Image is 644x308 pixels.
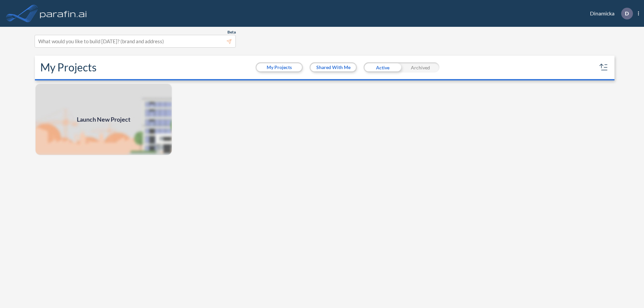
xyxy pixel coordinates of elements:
[35,83,172,156] a: Launch New Project
[598,62,609,73] button: sort
[40,61,97,74] h2: My Projects
[580,8,639,19] div: Dinamicka
[257,63,302,71] button: My Projects
[35,83,172,156] img: add
[39,7,88,20] img: logo
[364,62,401,72] div: Active
[311,63,356,71] button: Shared With Me
[77,115,130,124] span: Launch New Project
[625,10,629,16] p: D
[401,62,439,72] div: Archived
[227,29,236,35] span: Beta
